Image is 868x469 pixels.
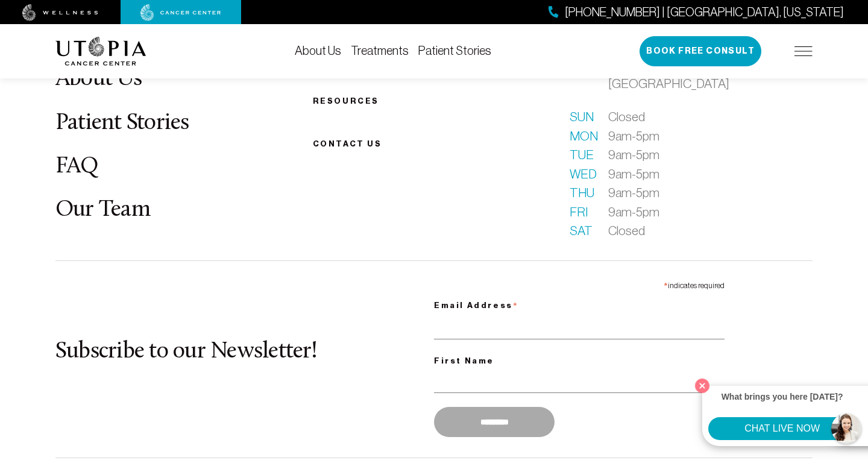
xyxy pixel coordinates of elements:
label: First Name [434,354,725,368]
a: About Us [295,44,341,57]
h2: Subscribe to our Newsletter! [55,339,434,365]
img: logo [55,37,146,66]
img: wellness [22,4,98,21]
img: cancer center [140,4,221,21]
div: indicates required [434,275,725,293]
span: Closed [608,221,645,241]
button: Book Free Consult [640,36,761,66]
a: Patient Stories [418,44,491,57]
label: Email Address [434,293,725,315]
span: 9am-5pm [608,203,659,222]
a: Treatments [351,44,409,57]
a: FAQ [55,155,99,178]
span: [PHONE_NUMBER] | [GEOGRAPHIC_DATA], [US_STATE] [565,4,844,21]
span: 9am-5pm [608,165,659,184]
button: Close [692,376,712,396]
span: Contact us [313,139,382,148]
a: Resources [313,96,379,105]
span: Thu [570,183,594,203]
img: icon-hamburger [794,46,813,56]
a: [PHONE_NUMBER] | [GEOGRAPHIC_DATA], [US_STATE] [549,4,844,21]
a: Our Team [55,198,150,222]
a: Patient Stories [55,112,189,135]
span: 9am-5pm [608,127,659,146]
span: Wed [570,165,594,184]
span: Tue [570,145,594,165]
span: Closed [608,107,645,127]
span: Sat [570,221,594,241]
span: Mon [570,127,594,146]
a: About Us [55,68,142,91]
button: CHAT LIVE NOW [708,417,856,440]
span: Fri [570,203,594,222]
span: 9am-5pm [608,183,659,203]
span: Sun [570,107,594,127]
span: 9am-5pm [608,145,659,165]
strong: What brings you here [DATE]? [722,392,843,401]
span: [STREET_ADDRESS], [GEOGRAPHIC_DATA], FL, 33635, [GEOGRAPHIC_DATA] [608,39,785,90]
